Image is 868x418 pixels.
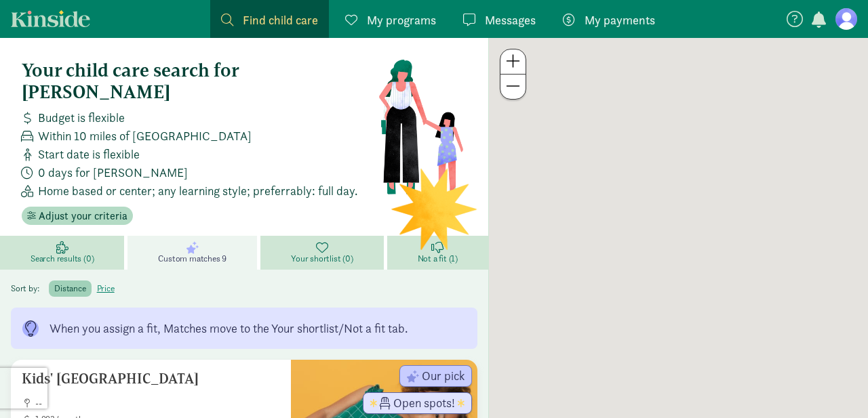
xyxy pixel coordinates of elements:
[22,371,280,387] h5: Kids' [GEOGRAPHIC_DATA]
[92,280,120,297] label: price
[38,108,125,127] span: Budget is flexible
[243,11,318,29] span: Find child care
[422,370,465,382] span: Our pick
[31,253,94,264] span: Search results (0)
[127,236,260,270] a: Custom matches 9
[485,11,536,29] span: Messages
[38,182,357,200] span: Home based or center; any learning style; preferrably: full day.
[367,11,436,29] span: My programs
[22,207,133,226] button: Adjust your criteria
[50,319,408,337] div: When you assign a fit, Matches move to the Your shortlist/Not a fit tab.
[158,253,226,264] span: Custom matches 9
[35,398,280,409] span: --
[418,253,458,264] span: Not a fit (1)
[11,283,47,294] span: Sort by:
[585,11,655,29] span: My payments
[291,253,353,264] span: Your shortlist (0)
[39,208,127,224] span: Adjust your criteria
[38,163,188,182] span: 0 days for [PERSON_NAME]
[38,145,140,163] span: Start date is flexible
[11,10,90,27] a: Kinside
[260,236,387,270] a: Your shortlist (0)
[22,60,378,103] h4: Your child care search for [PERSON_NAME]
[49,280,91,297] label: distance
[393,397,455,409] span: Open spots!
[38,127,252,145] span: Within 10 miles of [GEOGRAPHIC_DATA]
[387,236,488,270] a: Not a fit (1)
